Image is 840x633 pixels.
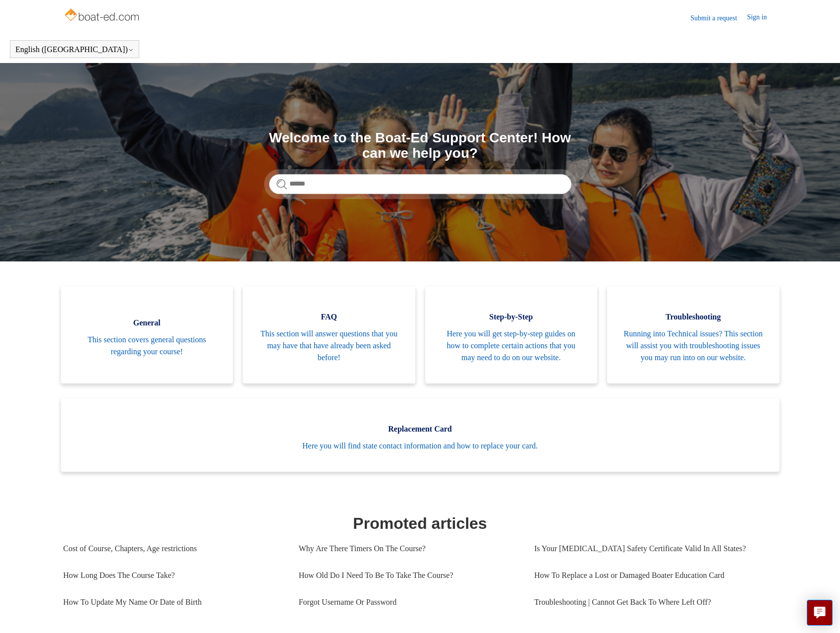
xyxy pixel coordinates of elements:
a: Forgot Username Or Password [299,589,519,616]
span: This section covers general questions regarding your course! [76,334,219,358]
span: Here you will find state contact information and how to replace your card. [76,440,765,452]
a: Is Your [MEDICAL_DATA] Safety Certificate Valid In All States? [534,535,770,562]
a: How Old Do I Need To Be To Take The Course? [299,562,519,589]
span: Troubleshooting [622,311,765,323]
a: Why Are There Timers On The Course? [299,535,519,562]
button: Live chat [807,600,833,626]
a: Sign in [747,12,777,24]
h1: Welcome to the Boat-Ed Support Center! How can we help you? [269,130,571,161]
a: General This section covers general questions regarding your course! [61,286,233,383]
span: This section will answer questions that you may have that have already been asked before! [258,328,400,364]
span: Replacement Card [76,423,765,435]
a: Cost of Course, Chapters, Age restrictions [63,535,284,562]
a: How To Update My Name Or Date of Birth [63,589,284,616]
a: Troubleshooting | Cannot Get Back To Where Left Off? [534,589,770,616]
a: Step-by-Step Here you will get step-by-step guides on how to complete certain actions that you ma... [425,286,598,383]
span: General [76,317,219,329]
span: FAQ [258,311,400,323]
span: Step-by-Step [440,311,583,323]
a: How Long Does The Course Take? [63,562,284,589]
a: How To Replace a Lost or Damaged Boater Education Card [534,562,770,589]
a: Replacement Card Here you will find state contact information and how to replace your card. [61,398,780,472]
input: Search [269,174,571,194]
button: English ([GEOGRAPHIC_DATA]) [15,45,134,54]
a: Troubleshooting Running into Technical issues? This section will assist you with troubleshooting ... [607,286,780,383]
a: Submit a request [690,13,747,23]
span: Running into Technical issues? This section will assist you with troubleshooting issues you may r... [622,328,765,364]
img: Boat-Ed Help Center home page [63,6,142,26]
a: FAQ This section will answer questions that you may have that have already been asked before! [243,286,415,383]
h1: Promoted articles [63,511,777,535]
span: Here you will get step-by-step guides on how to complete certain actions that you may need to do ... [440,328,583,364]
